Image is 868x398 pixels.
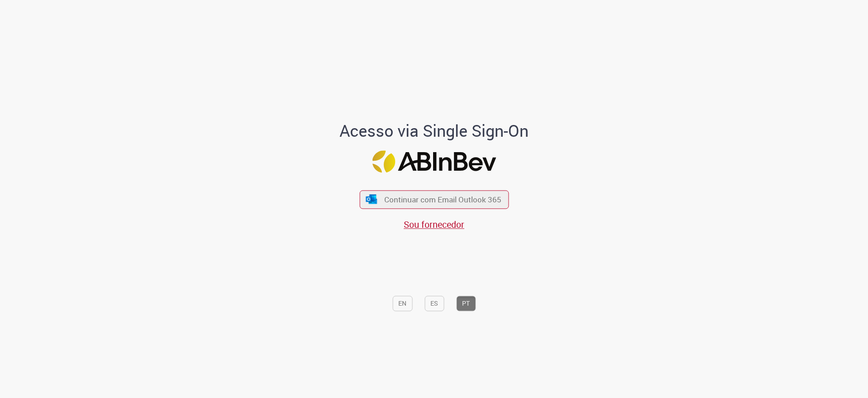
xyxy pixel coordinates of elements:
h1: Acesso via Single Sign-On [309,122,560,140]
button: ES [425,296,444,311]
button: PT [456,296,476,311]
a: Sou fornecedor [404,218,464,230]
span: Continuar com Email Outlook 365 [384,194,501,205]
button: EN [392,296,412,311]
img: Logo ABInBev [372,150,496,173]
img: ícone Azure/Microsoft 360 [365,195,378,204]
button: ícone Azure/Microsoft 360 Continuar com Email Outlook 365 [359,190,509,209]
